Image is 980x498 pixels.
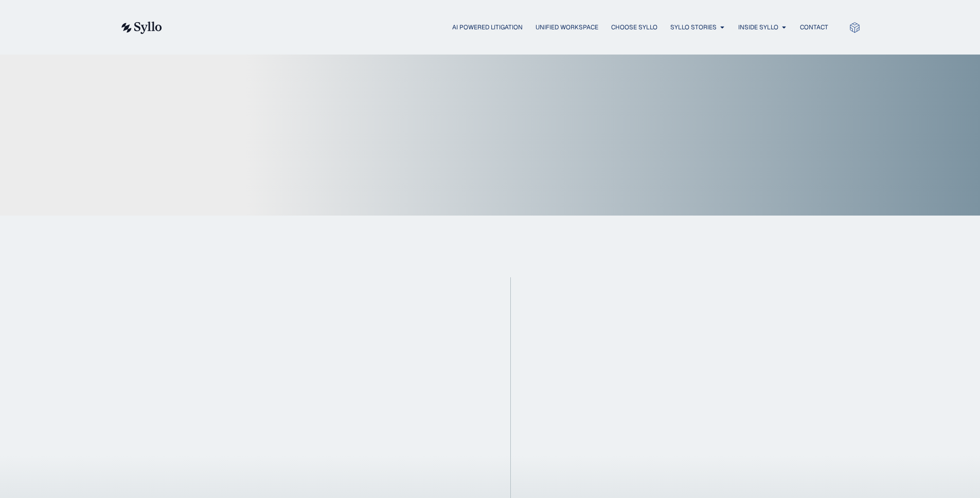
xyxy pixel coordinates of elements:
[183,23,828,32] div: Menu Toggle
[120,22,162,34] img: syllo
[670,23,717,32] a: Syllo Stories
[800,23,828,32] a: Contact
[611,23,657,32] a: Choose Syllo
[738,23,778,32] a: Inside Syllo
[452,23,523,32] a: AI Powered Litigation
[183,23,828,32] nav: Menu
[536,23,598,32] a: Unified Workspace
